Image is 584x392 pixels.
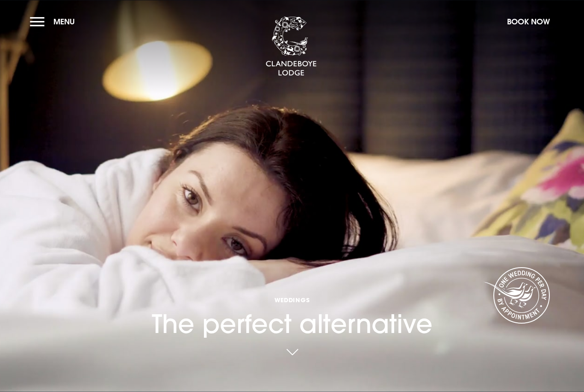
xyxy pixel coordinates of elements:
span: Weddings [152,296,433,304]
button: Menu [30,12,79,31]
h1: The perfect alternative [152,248,433,339]
img: Clandeboye Lodge [265,17,317,77]
span: Menu [53,17,75,27]
button: Book Now [503,12,554,31]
